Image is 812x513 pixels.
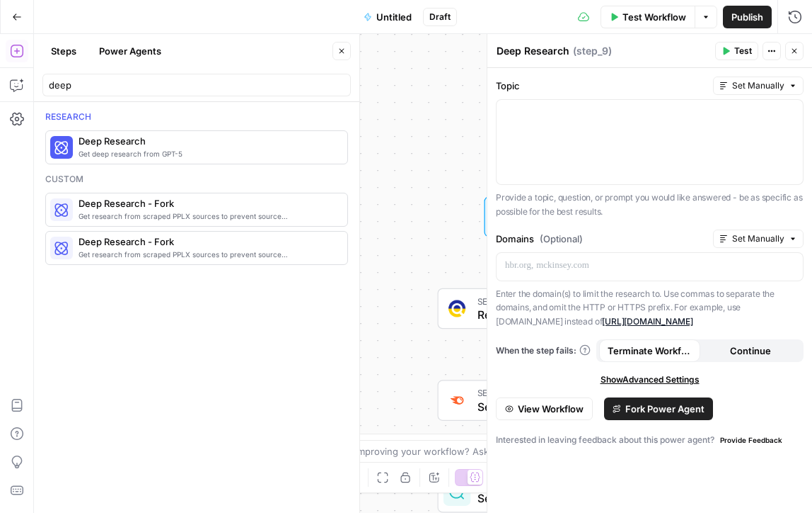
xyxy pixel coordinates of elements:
span: Terminate Workflow [608,344,692,358]
button: View Workflow [496,398,593,420]
p: Enter the domain(s) to limit the research to. Use commas to separate the domains, and omit the HT... [496,287,804,329]
span: SEO Research [477,386,654,400]
div: Interested in leaving feedback about this power agent? [496,432,804,449]
span: Provide Feedback [720,434,782,446]
span: Fork Power Agent [625,402,704,416]
span: Show Advanced Settings [601,373,700,386]
span: (Optional) [540,232,583,246]
span: Get deep research from GPT-5 [79,148,336,159]
button: Power Agents [91,40,170,62]
span: Draft [429,11,451,23]
button: Set Manually [713,77,804,95]
span: Deep Research - Fork [79,196,336,210]
span: Untitled [376,10,412,24]
div: Custom [45,173,348,186]
button: Set Manually [713,230,804,248]
button: Test Workflow [601,6,695,28]
span: Deep Research - Fork [79,235,336,249]
div: SEO ResearchRelated Keyword ResearchStep 2 [438,288,701,329]
span: Deep Research [79,134,336,148]
span: Publish [731,10,763,24]
a: When the step fails: [496,344,591,357]
span: View Workflow [518,402,584,416]
button: Continue [700,339,801,362]
button: Steps [42,40,85,62]
button: Provide Feedback [714,432,788,449]
span: SEO Research [477,294,654,308]
a: [URL][DOMAIN_NAME] [602,316,693,327]
img: 8a3tdog8tf0qdwwcclgyu02y995m [448,392,465,409]
p: Provide a topic, question, or prompt you would like answered - be as specific as possible for the... [496,191,804,218]
span: Get research from scraped PPLX sources to prevent source [MEDICAL_DATA] [79,249,336,260]
button: Untitled [355,6,420,28]
div: WorkflowSet InputsInputs [438,196,701,237]
span: Test Workflow [622,10,686,24]
span: Related Keyword Research [477,306,654,323]
span: Set Manually [732,79,784,92]
span: Continue [730,344,771,358]
span: Semrush Keyword Magic Tool [477,398,654,415]
button: Fork Power Agent [604,398,713,420]
span: Get research from scraped PPLX sources to prevent source [MEDICAL_DATA] [79,210,336,222]
label: Topic [496,79,707,93]
textarea: Deep Research [497,44,569,58]
button: Publish [723,6,772,28]
div: Research [45,111,348,123]
span: Test [734,45,752,57]
button: Test [715,42,758,60]
input: Search steps [49,78,344,92]
img: se7yyxfvbxn2c3qgqs66gfh04cl6 [448,300,465,317]
label: Domains [496,232,707,246]
span: Search Knowledge Base [477,490,654,507]
span: ( step_9 ) [573,44,612,58]
span: Set Manually [732,232,784,245]
div: SEO ResearchSemrush Keyword Magic ToolStep 7 [438,380,701,421]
